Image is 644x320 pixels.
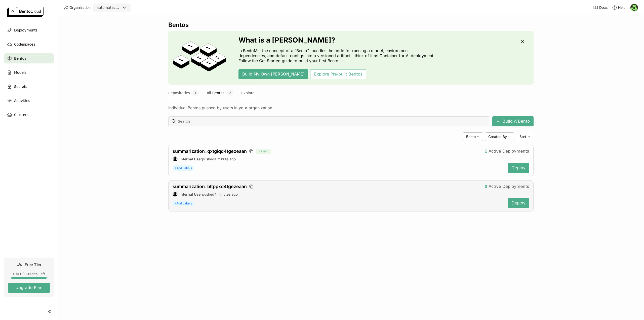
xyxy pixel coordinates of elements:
[180,157,202,161] strong: Internal User
[8,283,50,293] button: Upgrade Plan
[205,149,207,154] span: :
[8,272,50,276] div: $10.00 Credits Left
[485,184,487,189] strong: 0
[172,41,226,74] img: cover onboarding
[489,184,529,189] span: Active Deployments
[69,5,91,10] span: Organization
[177,117,487,125] input: Search
[489,149,529,154] span: Active Deployments
[481,146,533,156] button: 1Active Deployments
[97,5,120,10] div: automatechrobotik
[618,5,626,10] span: Help
[173,201,194,206] span: +Add Labels
[173,157,177,161] div: IU
[168,21,534,29] div: Bentos
[238,48,437,63] p: In BentoML, the concept of a “Bento” bundles the code for running a model, environment dependenci...
[180,192,202,196] strong: Internal User
[238,69,308,79] button: Build My Own [PERSON_NAME]
[4,258,54,297] a: Free Tier$10.00 Credits LeftUpgrade Plan
[227,90,233,96] span: 2
[481,182,533,192] button: 0Active Deployments
[14,112,28,118] span: Clusters
[238,36,437,44] h3: What is a [PERSON_NAME]?
[14,69,26,76] span: Models
[214,192,238,196] span: 4 minutes ago
[256,149,271,154] span: Latest
[4,39,54,49] a: Codespaces
[4,96,54,106] a: Activities
[4,25,54,35] a: Deployments
[168,105,534,110] div: Individual Bentos pushed by users in your organization.
[4,67,54,78] a: Models
[508,163,529,173] button: Deploy
[207,87,233,99] button: All Bentos
[492,116,534,126] button: Build A Bento
[173,156,178,161] div: Internal User
[173,192,504,197] div: pushed
[121,5,121,10] input: Selected automatechrobotik.
[168,87,199,99] button: Repositories
[25,262,42,267] span: Free Tier
[205,184,207,189] span: :
[310,69,366,79] button: Explore Pre-built Bentos
[173,192,178,197] div: Internal User
[519,134,526,139] span: Sort
[593,5,608,10] a: Docs
[173,156,504,161] div: pushed
[241,87,255,99] button: Explore
[612,5,626,10] div: Help
[173,192,177,196] div: IU
[173,149,247,154] span: summarization qxtgiqd4tgezeaan
[466,134,476,139] span: Bento
[214,157,236,161] span: a minute ago
[599,5,608,10] span: Docs
[488,134,507,139] span: Created By
[4,110,54,120] a: Clusters
[173,184,247,189] a: summarization:bltppxd4tgezeaan
[4,53,54,63] a: Bentos
[173,149,247,154] a: summarization:qxtgiqd4tgezeaan
[508,198,529,208] button: Deploy
[14,55,26,61] span: Bentos
[485,132,514,141] div: Created By
[14,27,37,33] span: Deployments
[630,4,638,11] img: Maxime Gagné
[463,132,483,141] div: Bento
[173,165,194,171] span: +Add Labels
[485,149,487,154] strong: 1
[14,84,27,90] span: Secrets
[516,132,534,141] div: Sort
[4,82,54,92] a: Secrets
[7,7,44,17] img: logo
[14,98,30,104] span: Activities
[14,41,35,47] span: Codespaces
[173,184,247,189] span: summarization bltppxd4tgezeaan
[192,90,199,96] span: 1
